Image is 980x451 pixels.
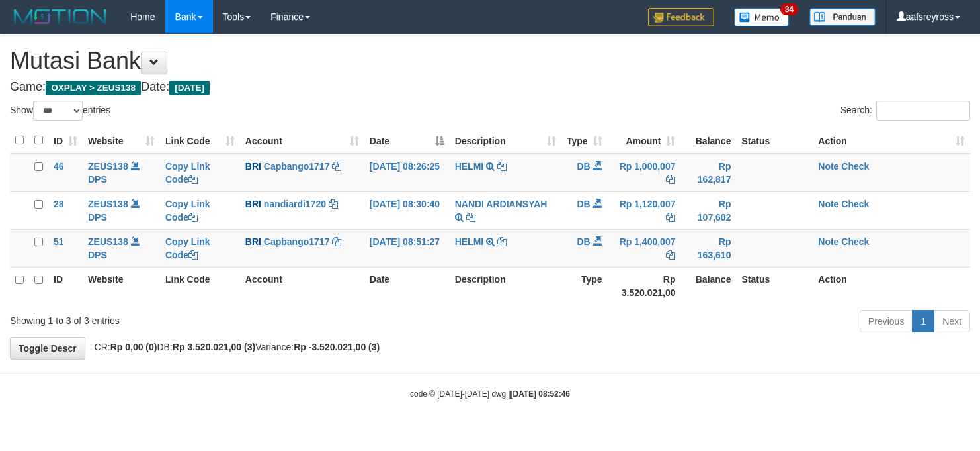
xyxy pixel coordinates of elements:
[736,267,813,305] th: Status
[165,236,210,260] a: Copy Link Code
[466,212,475,223] a: Copy NANDI ARDIANSYAH to clipboard
[497,161,507,172] a: Copy HELMI to clipboard
[410,389,570,399] small: code © [DATE]-[DATE] dwg |
[329,199,338,209] a: Copy nandiardi1720 to clipboard
[680,191,736,229] td: Rp 107,602
[160,267,240,305] th: Link Code
[245,236,261,247] span: BRI
[608,267,681,305] th: Rp 3.520.021,00
[83,128,160,154] th: Website: activate to sort column ascending
[10,81,970,94] h4: Game: Date:
[10,48,970,74] h1: Mutasi Bank
[10,7,110,26] img: MOTION_logo.png
[561,267,608,305] th: Type
[46,81,141,95] span: OXPLAY > ZEUS138
[780,3,798,15] span: 34
[364,229,450,267] td: [DATE] 08:51:27
[54,236,64,247] span: 51
[294,342,380,352] strong: Rp -3.520.021,00 (3)
[680,154,736,192] td: Rp 162,817
[577,236,590,247] span: DB
[364,128,450,154] th: Date: activate to sort column descending
[455,199,548,209] a: NANDI ARDIANSYAH
[165,161,210,185] a: Copy Link Code
[364,267,450,305] th: Date
[450,128,561,154] th: Description: activate to sort column ascending
[33,101,83,121] select: Showentries
[809,8,876,26] img: panduan.png
[608,191,681,229] td: Rp 1,120,007
[734,8,790,26] img: Button%20Memo.svg
[841,236,869,247] a: Check
[818,161,838,172] a: Note
[736,128,813,154] th: Status
[264,199,326,209] a: nandiardi1720
[173,342,255,352] strong: Rp 3.520.021,00 (3)
[245,161,261,172] span: BRI
[83,267,160,305] th: Website
[455,236,484,247] a: HELMI
[680,128,736,154] th: Balance
[818,236,838,247] a: Note
[264,161,330,172] a: Capbango1717
[577,199,590,209] span: DB
[264,236,330,247] a: Capbango1717
[510,389,570,399] strong: [DATE] 08:52:46
[450,267,561,305] th: Description
[54,199,64,209] span: 28
[169,81,210,95] span: [DATE]
[608,128,681,154] th: Amount: activate to sort column ascending
[10,337,85,360] a: Toggle Descr
[841,199,869,209] a: Check
[680,229,736,267] td: Rp 163,610
[83,229,160,267] td: DPS
[88,161,128,172] a: ZEUS138
[83,154,160,192] td: DPS
[88,342,380,352] span: CR: DB: Variance:
[934,310,970,332] a: Next
[912,310,934,332] a: 1
[10,101,110,121] label: Show entries
[666,250,675,260] a: Copy Rp 1,400,007 to clipboard
[240,267,364,305] th: Account
[455,161,484,172] a: HELMI
[680,267,736,305] th: Balance
[110,342,157,352] strong: Rp 0,00 (0)
[88,236,128,247] a: ZEUS138
[813,267,970,305] th: Action
[48,128,83,154] th: ID: activate to sort column ascending
[608,154,681,192] td: Rp 1,000,007
[160,128,240,154] th: Link Code: activate to sort column ascending
[364,154,450,192] td: [DATE] 08:26:25
[88,199,128,209] a: ZEUS138
[813,128,970,154] th: Action: activate to sort column ascending
[608,229,681,267] td: Rp 1,400,007
[876,101,970,121] input: Search:
[83,191,160,229] td: DPS
[497,236,507,247] a: Copy HELMI to clipboard
[648,8,714,26] img: Feedback.jpg
[240,128,364,154] th: Account: activate to sort column ascending
[332,236,341,247] a: Copy Capbango1717 to clipboard
[54,161,64,172] span: 46
[818,199,838,209] a: Note
[48,267,83,305] th: ID
[561,128,608,154] th: Type: activate to sort column ascending
[666,174,675,185] a: Copy Rp 1,000,007 to clipboard
[10,309,399,327] div: Showing 1 to 3 of 3 entries
[840,101,970,121] label: Search:
[841,161,869,172] a: Check
[165,199,210,223] a: Copy Link Code
[364,191,450,229] td: [DATE] 08:30:40
[245,199,261,209] span: BRI
[332,161,341,172] a: Copy Capbango1717 to clipboard
[860,310,913,332] a: Previous
[666,212,675,223] a: Copy Rp 1,120,007 to clipboard
[577,161,590,172] span: DB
